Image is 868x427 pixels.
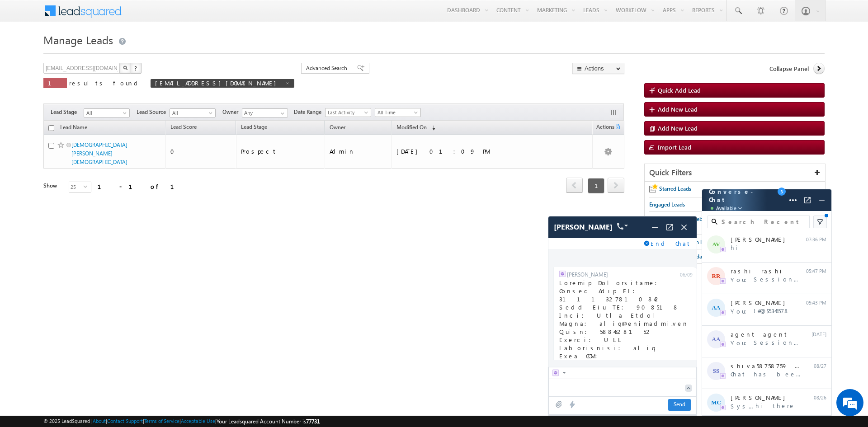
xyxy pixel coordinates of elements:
input: Check all records [48,125,54,131]
span: Owner [222,108,242,116]
span: Collapse Panel [769,65,809,73]
span: Add New Lead [658,124,698,132]
a: Lead Score [166,122,201,134]
img: maximize [665,223,674,232]
div: Show [43,182,61,190]
span: Lead Score [170,123,197,130]
a: prev [566,178,583,193]
span: Date Range [294,108,325,116]
img: minimize [650,222,660,233]
button: Actions [572,63,624,74]
span: Quick Add Lead [658,86,701,94]
div: Quick Filters [645,164,825,182]
span: © 2025 LeadSquared | | | | | [43,417,320,426]
span: Your Leadsquared Account Number is [217,418,320,425]
span: Owner [330,124,345,131]
span: [EMAIL_ADDRESS][DOMAIN_NAME] [155,79,281,87]
div: 1 - 1 of 1 [98,181,185,192]
a: Last Activity [325,108,371,117]
img: search [712,219,717,225]
span: ? [134,64,138,72]
span: Lead Stage [241,123,267,130]
a: Terms of Service [144,418,179,424]
span: 3 [778,188,786,196]
div: grid [702,231,831,405]
span: next [608,178,624,193]
span: Add New Lead [658,105,698,113]
span: Import Lead [658,143,691,151]
input: Search Recent Chats [720,217,806,227]
div: [DATE] 01:09 PM [396,147,521,155]
div: Admin [330,147,388,155]
a: Show All Items [276,109,287,118]
a: Contact Support [107,418,143,424]
span: Actions [593,122,614,134]
a: Lead Name [56,122,92,134]
img: svg+xml;base64,PHN2ZyB4bWxucz0iaHR0cDovL3d3dy53My5vcmcvMjAwMC9zdmciIHdpZHRoPSIyNCIgaGVpZ2h0PSIyNC... [817,196,826,205]
span: (sorted descending) [428,124,435,131]
span: Last Activity [325,108,368,117]
span: All [84,109,127,117]
div: Prospect [241,147,321,155]
span: Aman Verma [567,271,643,279]
span: Lead Stage [51,108,84,116]
span: Advanced Search [306,64,350,72]
span: All [170,109,213,117]
img: call icon [617,223,628,230]
span: End Chat [651,239,691,248]
a: [DEMOGRAPHIC_DATA][PERSON_NAME][DEMOGRAPHIC_DATA] [71,141,127,165]
span: Converse - Chat [709,188,773,213]
input: Type to Search [242,108,288,117]
img: Close [679,222,689,232]
img: Search [123,66,127,70]
a: Modified On (sorted descending) [392,122,440,134]
img: bot connector [552,369,559,376]
span: 1 [588,178,604,193]
span: All Time [375,108,418,117]
span: Manage Leads [43,33,113,47]
span: prev [566,178,583,193]
img: attach files [554,401,563,408]
span: 77731 [306,418,320,425]
span: 25 [69,182,84,192]
a: All [84,108,130,117]
img: filter icon [816,217,825,226]
span: 1 [48,79,62,87]
span: Engaged Leads [649,201,685,208]
span: 06/09 [645,271,693,279]
a: About [93,418,106,424]
a: Acceptable Use [181,418,215,424]
span: Modified On [396,124,427,131]
img: dropdown [561,369,568,376]
span: Aman Verma [554,223,613,231]
button: ? [131,63,142,74]
span: results found [69,79,141,87]
a: All Time [375,108,421,117]
img: Open Full Screen [803,196,812,205]
span: Starred Leads [659,185,691,192]
a: next [608,178,624,193]
img: connector [559,271,566,277]
a: Lead Stage [236,122,272,134]
a: All [170,108,216,117]
span: Lead Source [137,108,170,116]
div: 0 [170,147,232,155]
span: select [84,184,91,188]
div: End Chat [644,239,691,248]
span: Web [552,369,560,376]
